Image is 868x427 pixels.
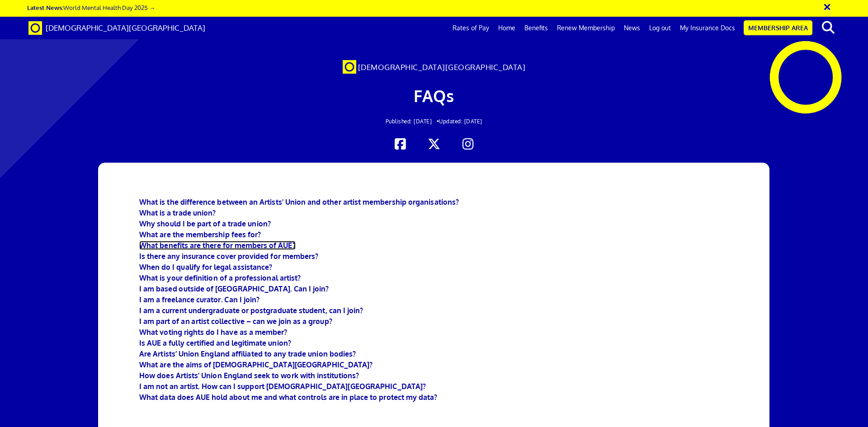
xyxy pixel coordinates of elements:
[166,118,702,124] h2: Updated: [DATE]
[139,197,459,206] a: What is the difference between an Artists' Union and other artist membership organisations?
[814,18,842,37] button: search
[386,118,439,125] span: Published: [DATE] •
[139,328,287,337] a: What voting rights do I have as a member?
[139,393,437,402] a: What data does AUE hold about me and what controls are in place to protect my data?
[744,20,812,35] a: Membership Area
[46,23,205,33] span: [DEMOGRAPHIC_DATA][GEOGRAPHIC_DATA]
[414,85,454,106] span: FAQs
[358,62,526,72] span: [DEMOGRAPHIC_DATA][GEOGRAPHIC_DATA]
[27,4,63,11] strong: Latest News:
[139,241,296,250] a: What benefits are there for members of AUE?
[675,17,740,39] a: My Insurance Docs
[139,371,359,380] a: How does Artists’ Union England seek to work with institutions?
[139,230,261,239] a: What are the membership fees for?
[645,17,675,39] a: Log out
[139,252,318,261] a: Is there any insurance cover provided for members?
[139,263,272,272] a: When do I qualify for legal assistance?
[139,349,356,358] a: Are Artists’ Union England affiliated to any trade union bodies?
[139,382,426,391] a: I am not an artist. How can I support [DEMOGRAPHIC_DATA][GEOGRAPHIC_DATA]?
[22,17,212,39] a: Brand [DEMOGRAPHIC_DATA][GEOGRAPHIC_DATA]
[27,4,155,11] a: Latest News:World Mental Health Day 2025 →
[139,273,301,282] a: What is your definition of a professional artist?
[139,219,271,228] a: Why should I be part of a trade union?
[520,17,552,39] a: Benefits
[139,338,291,347] a: Is AUE a fully certified and legitimate union?
[139,317,332,326] a: I am part of an artist collective – can we join as a group?
[494,17,520,39] a: Home
[139,208,216,217] a: What is a trade union?
[139,284,329,293] a: I am based outside of [GEOGRAPHIC_DATA]. Can I join?
[139,306,363,315] a: I am a current undergraduate or postgraduate student, can I join?
[139,295,259,304] a: I am a freelance curator. Can I join?
[619,17,645,39] a: News
[448,17,494,39] a: Rates of Pay
[139,360,373,369] a: What are the aims of [DEMOGRAPHIC_DATA][GEOGRAPHIC_DATA]?
[552,17,619,39] a: Renew Membership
